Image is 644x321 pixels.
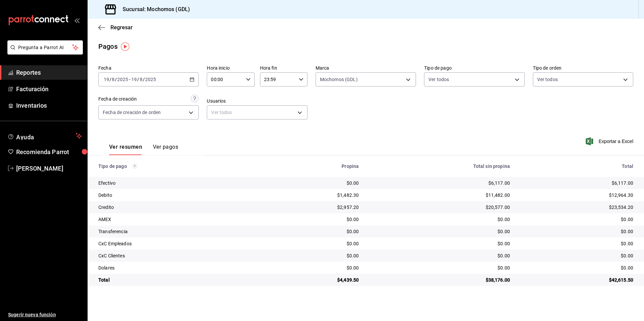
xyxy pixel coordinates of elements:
[267,216,359,223] div: $0.00
[521,252,633,259] div: $0.00
[18,44,72,51] span: Pregunta a Parrot AI
[369,164,510,169] div: Total sin propina
[110,24,133,31] span: Regresar
[16,68,82,77] span: Reportes
[369,192,510,199] div: $11,482.00
[98,204,256,211] div: Credito
[98,180,256,186] div: Efectivo
[428,76,449,83] span: Ver todos
[115,77,117,82] span: /
[98,164,256,169] div: Tipo de pago
[521,264,633,271] div: $0.00
[267,277,359,283] div: $4,439.50
[369,277,510,283] div: $38,176.00
[533,66,633,70] label: Tipo de orden
[521,204,633,211] div: $23,534.20
[207,105,307,119] div: Ver todos
[139,77,143,82] input: --
[587,137,633,145] button: Exportar a Excel
[103,77,109,82] input: --
[7,40,83,55] button: Pregunta a Parrot AI
[521,192,633,199] div: $12,964.30
[521,277,633,283] div: $42,615.50
[369,204,510,211] div: $20,577.00
[98,96,137,103] div: Fecha de creación
[132,164,137,169] svg: Los pagos realizados con Pay y otras terminales son montos brutos.
[267,192,359,199] div: $1,482.30
[369,228,510,235] div: $0.00
[521,180,633,186] div: $6,117.00
[98,228,256,235] div: Transferencia
[521,216,633,223] div: $0.00
[537,76,558,83] span: Ver todos
[16,84,82,94] span: Facturación
[98,264,256,271] div: Dolares
[207,66,254,70] label: Hora inicio
[98,252,256,259] div: CxC Clientes
[320,76,358,83] span: Mochomos (GDL)
[109,144,142,155] button: Ver resumen
[521,164,633,169] div: Total
[98,240,256,247] div: CxC Empleados
[109,144,178,155] div: navigation tabs
[143,77,145,82] span: /
[424,66,524,70] label: Tipo de pago
[131,77,137,82] input: --
[267,264,359,271] div: $0.00
[16,147,82,156] span: Recomienda Parrot
[369,216,510,223] div: $0.00
[316,66,416,70] label: Marca
[369,180,510,186] div: $6,117.00
[260,66,308,70] label: Hora fin
[267,228,359,235] div: $0.00
[109,77,111,82] span: /
[5,49,83,56] a: Pregunta a Parrot AI
[111,77,115,82] input: --
[207,99,307,103] label: Usuarios
[98,66,199,70] label: Fecha
[16,132,73,140] span: Ayuda
[369,252,510,259] div: $0.00
[129,77,130,82] span: -
[98,216,256,223] div: AMEX
[153,144,178,155] button: Ver pagos
[267,252,359,259] div: $0.00
[16,101,82,110] span: Inventarios
[145,77,156,82] input: ----
[267,164,359,169] div: Propina
[98,24,133,31] button: Regresar
[117,5,190,13] h3: Sucursal: Mochomos (GDL)
[98,277,256,283] div: Total
[74,17,79,23] button: open_drawer_menu
[103,109,161,116] span: Fecha de creación de orden
[369,264,510,271] div: $0.00
[8,311,82,318] span: Sugerir nueva función
[117,77,128,82] input: ----
[137,77,139,82] span: /
[521,240,633,247] div: $0.00
[98,192,256,199] div: Debito
[267,180,359,186] div: $0.00
[521,228,633,235] div: $0.00
[267,240,359,247] div: $0.00
[98,41,118,51] div: Pagos
[121,42,129,51] img: Tooltip marker
[16,164,82,173] span: [PERSON_NAME]
[369,240,510,247] div: $0.00
[267,204,359,211] div: $2,957.20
